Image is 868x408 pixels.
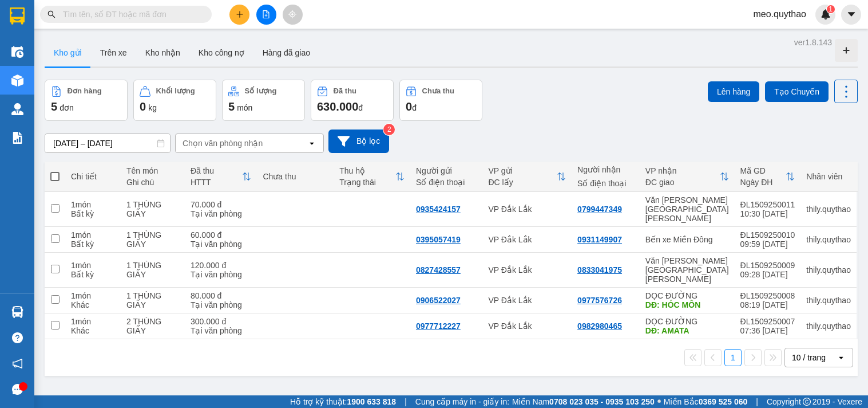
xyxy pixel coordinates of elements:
[841,5,861,25] button: caret-down
[191,326,252,335] div: Tại văn phòng
[806,172,851,181] div: Nhân viên
[126,200,179,218] div: 1 THÙNG GIẤY
[191,270,252,279] div: Tại văn phòng
[126,230,179,249] div: 1 THÙNG GIẤY
[645,326,729,335] div: DĐ: AMATA
[489,166,557,175] div: VP gửi
[740,261,795,270] div: ĐL1509250009
[191,317,252,326] div: 300.000 đ
[191,209,252,218] div: Tại văn phòng
[156,87,195,95] div: Khối lượng
[640,162,735,192] th: Toggle SortBy
[12,332,23,343] span: question-circle
[708,81,759,102] button: Lên hàng
[183,138,263,149] div: Chọn văn phòng nhận
[11,306,23,318] img: warehouse-icon
[191,200,252,209] div: 70.000 đ
[657,399,661,404] span: ⚪️
[416,205,461,214] div: 0935424157
[311,80,394,121] button: Đã thu630.000đ
[347,397,397,406] strong: 1900 633 818
[577,165,634,174] div: Người nhận
[399,80,482,121] button: Chưa thu0đ
[45,134,170,152] input: Select a date range.
[71,240,115,249] div: Bất kỳ
[191,300,252,309] div: Tại văn phòng
[489,235,566,244] div: VP Đắk Lắk
[489,296,566,305] div: VP Đắk Lắk
[339,178,395,187] div: Trạng thái
[228,100,235,113] span: 5
[71,209,115,218] div: Bất kỳ
[412,103,417,112] span: đ
[253,39,319,66] button: Hàng đã giao
[740,300,795,309] div: 08:19 [DATE]
[10,7,25,25] img: logo-vxr
[191,240,252,249] div: Tại văn phòng
[489,178,557,187] div: ĐC lấy
[835,39,858,62] div: Tạo kho hàng mới
[803,398,811,406] span: copyright
[735,162,801,192] th: Toggle SortBy
[191,166,243,175] div: Đã thu
[71,270,115,279] div: Bất kỳ
[191,291,252,300] div: 80.000 đ
[256,5,276,25] button: file-add
[577,296,622,305] div: 0977576726
[12,384,23,395] span: message
[245,87,277,95] div: Số lượng
[577,265,622,274] div: 0833041975
[489,205,566,214] div: VP Đắk Lắk
[756,395,758,408] span: |
[699,397,748,406] strong: 0369 525 060
[416,265,461,274] div: 0827428557
[45,39,91,66] button: Kho gửi
[829,5,833,13] span: 1
[806,296,851,305] div: thily.quythao
[263,172,328,181] div: Chưa thu
[806,265,851,274] div: thily.quythao
[744,7,815,21] span: meo.quythao
[191,178,243,187] div: HTTT
[148,103,157,112] span: kg
[71,291,115,300] div: 1 món
[339,166,395,175] div: Thu hộ
[45,80,128,121] button: Đơn hàng5đơn
[645,178,720,187] div: ĐC giao
[512,395,655,408] span: Miền Nam
[794,36,832,49] div: ver 1.8.143
[288,10,296,18] span: aim
[236,10,244,18] span: plus
[806,235,851,244] div: thily.quythao
[489,321,566,331] div: VP Đắk Lắk
[71,261,115,270] div: 1 món
[189,39,253,66] button: Kho công nợ
[740,270,795,279] div: 09:28 [DATE]
[47,10,56,18] span: search
[185,162,257,192] th: Toggle SortBy
[68,87,102,95] div: Đơn hàng
[740,240,795,249] div: 09:59 [DATE]
[577,205,622,214] div: 0799447349
[645,166,720,175] div: VP nhận
[11,74,23,87] img: warehouse-icon
[191,230,252,240] div: 60.000 đ
[645,195,729,223] div: Văn [PERSON_NAME][GEOGRAPHIC_DATA][PERSON_NAME]
[317,100,358,113] span: 630.000
[645,235,729,244] div: Bến xe Miền Đông
[71,230,115,240] div: 1 món
[126,166,179,175] div: Tên món
[422,87,454,95] div: Chưa thu
[126,317,179,335] div: 2 THÙNG GIẤY
[406,100,412,113] span: 0
[416,296,461,305] div: 0906522027
[792,352,826,363] div: 10 / trang
[577,179,634,188] div: Số điện thoại
[71,317,115,326] div: 1 món
[51,100,57,113] span: 5
[549,397,655,406] strong: 0708 023 035 - 0935 103 250
[283,5,303,25] button: aim
[416,235,461,244] div: 0395057419
[91,39,136,66] button: Trên xe
[740,230,795,240] div: ĐL1509250010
